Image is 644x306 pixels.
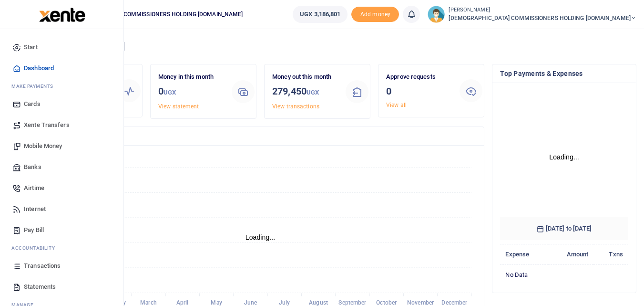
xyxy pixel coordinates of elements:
th: Txns [593,244,628,265]
a: Statements [8,276,116,297]
a: View statement [158,103,199,110]
p: Money out this month [272,72,338,82]
span: Xente Transfers [24,120,70,130]
p: Money in this month [158,72,224,82]
text: Loading... [245,233,276,241]
h4: Hello [PERSON_NAME] [36,41,636,52]
span: [DEMOGRAPHIC_DATA] COMMISSIONERS HOLDING [DOMAIN_NAME] [449,14,636,22]
span: Add money [351,7,399,22]
span: Statements [24,282,56,292]
span: Mobile Money [24,141,62,151]
h4: Top Payments & Expenses [500,68,628,79]
td: No data [500,264,628,285]
a: profile-user [PERSON_NAME] [DEMOGRAPHIC_DATA] COMMISSIONERS HOLDING [DOMAIN_NAME] [428,6,636,23]
a: UGX 3,186,801 [293,6,348,23]
span: [DEMOGRAPHIC_DATA] COMMISSIONERS HOLDING [DOMAIN_NAME] [57,10,246,19]
a: logo-small logo-large logo-large [38,11,85,18]
p: Approve requests [386,72,452,82]
span: countability [19,244,55,252]
span: Cards [24,99,41,109]
a: Xente Transfers [8,115,116,136]
text: Loading... [550,153,580,161]
span: Pay Bill [24,225,44,235]
a: Add money [351,10,399,17]
a: Pay Bill [8,220,116,241]
h3: 0 [158,84,224,100]
h3: 279,450 [272,84,338,100]
img: logo-large [39,8,85,22]
span: ake Payments [16,83,53,90]
th: Amount [548,244,593,265]
th: Expense [500,244,548,265]
a: Cards [8,94,116,115]
span: Airtime [24,183,44,193]
span: UGX 3,186,801 [300,10,340,19]
a: Mobile Money [8,136,116,157]
a: Airtime [8,178,116,199]
h3: 0 [386,84,452,98]
a: Banks [8,157,116,178]
li: Wallet ballance [289,6,351,23]
a: Transactions [8,255,116,276]
li: Toup your wallet [351,7,399,22]
img: profile-user [428,6,445,23]
span: Start [24,42,38,52]
small: UGX [164,89,176,96]
span: Dashboard [24,63,54,73]
span: Transactions [24,261,61,271]
li: M [8,79,116,94]
span: Internet [24,204,46,214]
h6: [DATE] to [DATE] [500,217,628,240]
small: UGX [307,89,319,96]
a: Start [8,37,116,58]
a: Dashboard [8,58,116,79]
a: View all [386,102,407,108]
small: [PERSON_NAME] [449,6,636,14]
a: View transactions [272,103,319,110]
li: Ac [8,241,116,255]
a: Internet [8,199,116,220]
span: Banks [24,162,41,172]
h4: Transactions Overview [44,131,476,141]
